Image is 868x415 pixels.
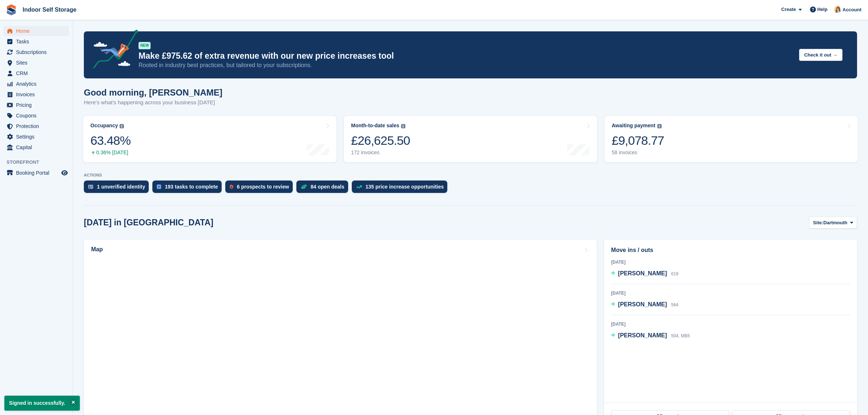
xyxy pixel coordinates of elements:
a: menu [4,168,69,178]
img: icon-info-grey-7440780725fd019a000dd9b08b2336e03edf1995a4989e88bcd33f0948082b44.svg [657,124,662,128]
span: Coupons [16,110,60,121]
span: Pricing [16,100,60,110]
p: Here's what's happening across your business [DATE] [84,98,222,107]
a: [PERSON_NAME] 619 [611,269,678,279]
span: Sites [16,58,60,68]
a: 1 unverified identity [84,181,152,197]
img: verify_identity-adf6edd0f0f0b5bbfe63781bf79b02c33cf7c696d77639b501bdc392416b5a36.svg [88,185,93,189]
span: Booking Portal [16,168,60,178]
span: CRM [16,68,60,78]
a: menu [4,79,69,89]
div: 6 prospects to review [237,184,289,190]
button: Site: Dartmouth [809,217,857,229]
a: [PERSON_NAME] 564 [611,300,678,310]
a: menu [4,36,69,47]
button: Check it out → [799,49,842,61]
img: stora-icon-8386f47178a22dfd0bd8f6a31ec36ba5ce8667c1dd55bd0f319d3a0aa187defe.svg [6,4,17,15]
h2: Map [91,246,103,253]
a: menu [4,89,69,100]
span: Capital [16,142,60,152]
div: 63.48% [90,133,131,148]
a: Indoor Self Storage [20,4,79,16]
span: Site: [813,219,823,226]
span: Subscriptions [16,47,60,57]
a: menu [4,58,69,68]
span: 619 [671,271,678,276]
a: 193 tasks to complete [152,181,225,197]
a: Month-to-date sales £26,625.50 172 invoices [344,116,597,162]
img: price_increase_opportunities-93ffe204e8149a01c8c9dc8f82e8f89637d9d84a8eef4429ea346261dce0b2c0.svg [356,185,362,189]
div: 0.36% [DATE] [90,150,131,156]
a: 135 price increase opportunities [352,181,451,197]
span: 504, MB5 [671,333,690,338]
a: menu [4,68,69,78]
div: 84 open deals [311,184,345,190]
a: menu [4,100,69,110]
div: [DATE] [611,321,850,327]
div: 58 invoices [612,150,664,156]
a: menu [4,47,69,57]
div: Month-to-date sales [351,123,399,129]
div: Occupancy [90,123,118,129]
span: Help [817,6,828,13]
div: Awaiting payment [612,123,655,129]
span: Dartmouth [824,219,848,226]
h1: Good morning, [PERSON_NAME] [84,88,222,97]
span: Invoices [16,89,60,100]
img: icon-info-grey-7440780725fd019a000dd9b08b2336e03edf1995a4989e88bcd33f0948082b44.svg [401,124,405,128]
span: [PERSON_NAME] [618,301,667,307]
div: [DATE] [611,259,850,265]
h2: [DATE] in [GEOGRAPHIC_DATA] [84,218,213,228]
p: Signed in successfully. [4,396,80,411]
h2: Move ins / outs [611,246,850,255]
div: £26,625.50 [351,133,410,148]
div: £9,078.77 [612,133,664,148]
img: deal-1b604bf984904fb50ccaf53a9ad4b4a5d6e5aea283cecdc64d6e3604feb123c2.svg [301,184,307,189]
a: menu [4,132,69,142]
span: 564 [671,302,678,307]
div: 172 invoices [351,150,410,156]
div: 135 price increase opportunities [366,184,444,190]
p: Make £975.62 of extra revenue with our new price increases tool [139,51,793,61]
a: menu [4,142,69,152]
div: 1 unverified identity [97,184,145,190]
a: [PERSON_NAME] 504, MB5 [611,331,690,341]
a: 84 open deals [296,181,352,197]
span: [PERSON_NAME] [618,332,667,338]
p: ACTIONS [84,173,857,178]
span: Account [842,6,861,13]
img: prospect-51fa495bee0391a8d652442698ab0144808aea92771e9ea1ae160a38d050c398.svg [230,185,233,189]
a: Preview store [60,168,69,177]
a: 6 prospects to review [225,181,296,197]
span: Settings [16,132,60,142]
a: menu [4,121,69,131]
a: menu [4,110,69,121]
span: Protection [16,121,60,131]
img: price-adjustments-announcement-icon-8257ccfd72463d97f412b2fc003d46551f7dbcb40ab6d574587a9cd5c0d94... [87,30,138,71]
a: menu [4,26,69,36]
span: [PERSON_NAME] [618,270,667,276]
span: Home [16,26,60,36]
span: Storefront [7,159,73,166]
div: NEW [139,42,151,49]
a: Occupancy 63.48% 0.36% [DATE] [83,116,336,162]
a: Awaiting payment £9,078.77 58 invoices [604,116,858,162]
img: icon-info-grey-7440780725fd019a000dd9b08b2336e03edf1995a4989e88bcd33f0948082b44.svg [120,124,124,128]
p: Rooted in industry best practices, but tailored to your subscriptions. [139,61,793,69]
span: Create [781,6,796,13]
span: Tasks [16,36,60,47]
img: task-75834270c22a3079a89374b754ae025e5fb1db73e45f91037f5363f120a921f8.svg [157,185,161,189]
div: [DATE] [611,290,850,296]
span: Analytics [16,79,60,89]
div: 193 tasks to complete [165,184,218,190]
img: Joanne Smith [834,6,841,13]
